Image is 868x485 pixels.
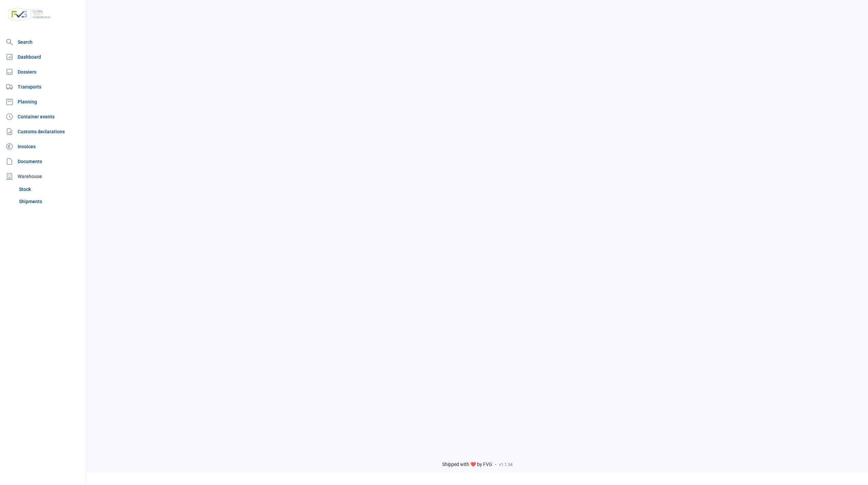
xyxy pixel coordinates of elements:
span: - [495,462,496,468]
span: v1.1.34 [499,462,513,467]
a: Invoices [3,140,84,153]
a: Shipments [16,195,84,208]
a: Transports [3,80,84,94]
a: Container events [3,110,84,123]
img: FVG - Global freight forwarding [5,5,54,24]
a: Search [3,35,84,49]
a: Stock [16,183,84,195]
a: Dashboard [3,50,84,64]
a: Documents [3,155,84,168]
span: Shipped with ❤️ by FVG [442,462,492,468]
a: Planning [3,95,84,109]
a: Customs declarations [3,125,84,138]
div: Warehouse [3,170,84,183]
a: Dossiers [3,65,84,79]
